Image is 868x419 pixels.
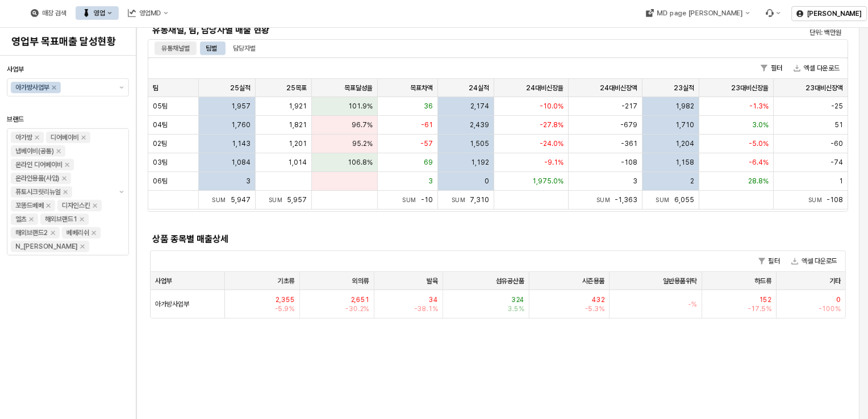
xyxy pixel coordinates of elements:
div: 아가방 [15,132,32,143]
span: 51 [834,120,843,129]
span: 1,192 [471,158,489,167]
span: 24실적 [469,83,489,93]
div: 온라인용품(사입) [15,173,60,184]
span: Sum [808,196,827,203]
button: MD page [PERSON_NAME] [639,6,756,20]
h5: 상품 종목별 매출상세 [152,233,669,245]
span: -% [688,300,697,309]
div: 영업MD [139,9,161,17]
span: -17.5% [748,304,771,313]
span: 발육 [427,276,438,286]
span: 기타 [829,276,841,286]
span: 시즌용품 [582,276,604,286]
div: 매장 검색 [42,9,66,17]
div: 유통채널별 [155,41,197,55]
span: 1,143 [232,139,251,148]
div: N_[PERSON_NAME] [15,241,78,252]
div: 팀별 [206,41,217,55]
span: -27.8% [540,120,564,129]
span: 96.7% [352,120,373,129]
span: -108 [621,158,637,167]
span: 24대비신장율 [526,83,564,93]
span: 1 [839,177,843,186]
span: 1,014 [288,158,307,167]
div: Remove 냅베이비(공통) [56,149,61,153]
span: -1.3% [749,102,769,111]
div: 디자인스킨 [62,200,90,211]
span: 1,204 [675,139,694,148]
span: 2,439 [470,120,489,129]
h5: 유통채널, 팀, 담당자별 매출 현황 [152,24,669,36]
span: -9.1% [544,158,564,167]
span: 02팀 [153,139,167,148]
span: -5.0% [749,139,769,148]
div: Remove 온라인용품(사입) [62,176,66,181]
span: -361 [621,139,637,148]
p: [PERSON_NAME] [807,9,862,18]
div: Remove N_이야이야오 [80,244,85,249]
span: 1,760 [231,120,251,129]
span: 2,174 [470,102,489,111]
button: 필터 [756,61,787,75]
span: -100% [819,304,841,313]
span: 25목표 [286,83,307,93]
span: 06팀 [153,177,168,186]
div: 담당자별 [226,41,262,55]
span: 1,821 [289,120,307,129]
span: 24대비신장액 [600,83,637,93]
div: Remove 디어베이비 [81,135,86,140]
div: 매장 검색 [24,6,73,20]
span: 브랜드 [7,115,24,123]
span: 1,975.0% [532,177,564,186]
div: Remove 아가방사업부 [52,85,56,90]
span: 아가방사업부 [155,300,189,309]
div: 해외브랜드1 [45,213,77,225]
main: App Frame [136,28,868,419]
span: Sum [212,196,231,203]
div: 퓨토시크릿리뉴얼 [15,186,61,198]
span: -74 [831,158,843,167]
span: 외의류 [352,276,369,286]
span: 2,651 [350,295,369,304]
div: Menu item 6 [758,6,787,20]
span: 1,921 [289,102,307,111]
span: -57 [420,139,433,148]
span: 1,158 [675,158,694,167]
div: Remove 아가방 [35,135,39,140]
span: 1,084 [231,158,251,167]
span: 324 [511,295,524,304]
div: 냅베이비(공통) [15,145,54,157]
span: 101.9% [348,102,373,111]
div: 유통채널별 [161,41,190,55]
span: -38.1% [414,304,438,313]
p: 단위: 백만원 [680,27,841,37]
div: 엘츠 [15,213,27,225]
span: 03팀 [153,158,168,167]
span: 5,957 [287,196,307,204]
div: 해외브랜드2 [15,227,48,238]
span: -60 [831,139,843,148]
span: -679 [620,120,637,129]
span: 36 [424,102,433,111]
span: 1,957 [231,102,251,111]
span: 152 [759,295,771,304]
span: 432 [591,295,604,304]
div: Remove 꼬똥드베베 [46,203,51,208]
span: 6,055 [674,196,694,204]
span: 28.8% [748,177,769,186]
span: 1,710 [675,120,694,129]
span: 3 [246,177,251,186]
span: 목표달성율 [344,83,373,93]
span: 목표차액 [410,83,433,93]
div: 베베리쉬 [66,227,89,238]
div: Remove 퓨토시크릿리뉴얼 [63,190,68,194]
div: 영업 [94,9,105,17]
div: Remove 해외브랜드2 [51,231,55,235]
div: Remove 해외브랜드1 [80,217,84,221]
div: Remove 디자인스킨 [93,203,97,208]
span: 0 [836,295,841,304]
button: 엑셀 다운로드 [787,254,842,268]
span: 사업부 [155,276,172,286]
span: 섬유공산품 [496,276,524,286]
span: 23대비신장액 [806,83,843,93]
